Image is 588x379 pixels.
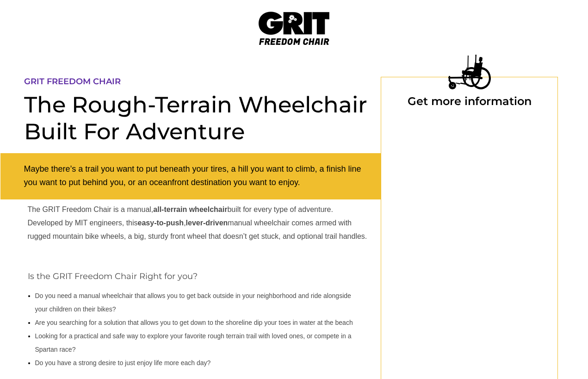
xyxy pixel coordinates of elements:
span: Do you have a strong desire to just enjoy life more each day? [35,359,211,367]
span: Looking for a practical and safe way to explore your favorite rough terrain trail with loved ones... [35,332,352,353]
span: The GRIT Freedom Chair is a manual, built for every type of adventure. Developed by MIT engineers... [28,205,367,240]
span: Are you searching for a solution that allows you to get down to the shoreline dip your toes in wa... [35,319,353,326]
strong: lever-driven [186,219,228,227]
span: The Rough-Terrain Wheelchair Built For Adventure [24,91,367,145]
span: Do you need a manual wheelchair that allows you to get back outside in your neighborhood and ride... [35,292,351,313]
span: GRIT FREEDOM CHAIR [24,76,121,87]
span: Get more information [408,94,532,108]
strong: easy-to-push [138,219,184,227]
span: Is the GRIT Freedom Chair Right for you? [28,271,198,281]
span: Maybe there’s a trail you want to put beneath your tires, a hill you want to climb, a finish line... [24,164,361,187]
strong: all-terrain wheelchair [153,205,227,213]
